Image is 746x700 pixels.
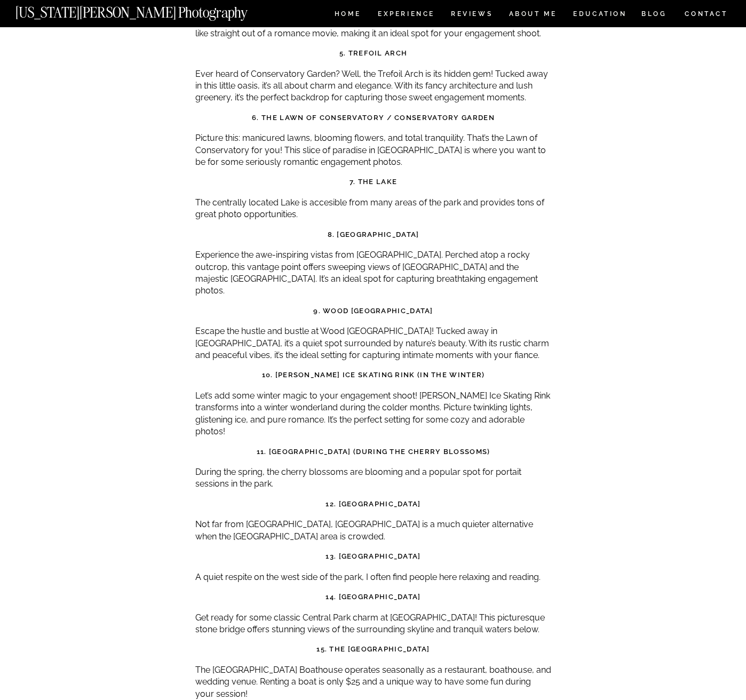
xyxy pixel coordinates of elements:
[326,593,420,601] strong: 14. [GEOGRAPHIC_DATA]
[684,8,728,20] a: CONTACT
[313,307,433,315] strong: 9. Wood [GEOGRAPHIC_DATA]
[316,645,430,653] strong: 15. The [GEOGRAPHIC_DATA]
[572,11,628,20] a: EDUCATION
[195,466,551,490] p: During the spring, the cherry blossoms are blooming and a popular spot for portait sessions in th...
[15,5,283,14] a: [US_STATE][PERSON_NAME] Photography
[350,178,397,186] strong: 7. The Lake
[378,11,434,20] a: Experience
[195,197,551,221] p: The centrally located Lake is accesible from many areas of the park and provides tons of great ph...
[641,11,667,20] a: BLOG
[195,664,551,700] p: The [GEOGRAPHIC_DATA] Boathouse operates seasonally as a restaurant, boathouse, and wedding venue...
[451,11,491,20] a: REVIEWS
[195,612,551,636] p: Get ready for some classic Central Park charm at [GEOGRAPHIC_DATA]! This picturesque stone bridge...
[252,114,495,122] strong: 6. The Lawn of Conservatory / Conservatory Garden
[195,390,551,438] p: Let’s add some winter magic to your engagement shoot! [PERSON_NAME] Ice Skating Rink transforms i...
[326,500,420,508] strong: 12. [GEOGRAPHIC_DATA]
[195,325,551,361] p: Escape the hustle and bustle at Wood [GEOGRAPHIC_DATA]! Tucked away in [GEOGRAPHIC_DATA], it’s a ...
[195,132,551,168] p: Picture this: manicured lawns, blooming flowers, and total tranquility. That’s the Lawn of Conser...
[195,519,551,543] p: Not far from [GEOGRAPHIC_DATA], [GEOGRAPHIC_DATA] is a much quieter alternative when the [GEOGRAP...
[195,68,551,104] p: Ever heard of Conservatory Garden? Well, the Trefoil Arch is its hidden gem! Tucked away in this ...
[195,4,551,39] p: If you’re after iconic vibes, [GEOGRAPHIC_DATA] is where it’s at. This classic bridge is a must-v...
[195,571,551,583] p: A quiet respite on the west side of the park, I often find people here relaxing and reading.
[195,249,551,297] p: Experience the awe-inspiring vistas from [GEOGRAPHIC_DATA]. Perched atop a rocky outcrop, this va...
[328,230,419,238] strong: 8. [GEOGRAPHIC_DATA]
[332,11,363,20] a: HOME
[339,49,408,57] strong: 5. Trefoil Arch
[257,448,490,456] strong: 11. [GEOGRAPHIC_DATA] (during the cherry blossoms)
[509,11,557,20] a: ABOUT ME
[262,371,485,379] strong: 10. [PERSON_NAME] Ice Skating Rink (in the winter)
[326,552,420,560] strong: 13. [GEOGRAPHIC_DATA]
